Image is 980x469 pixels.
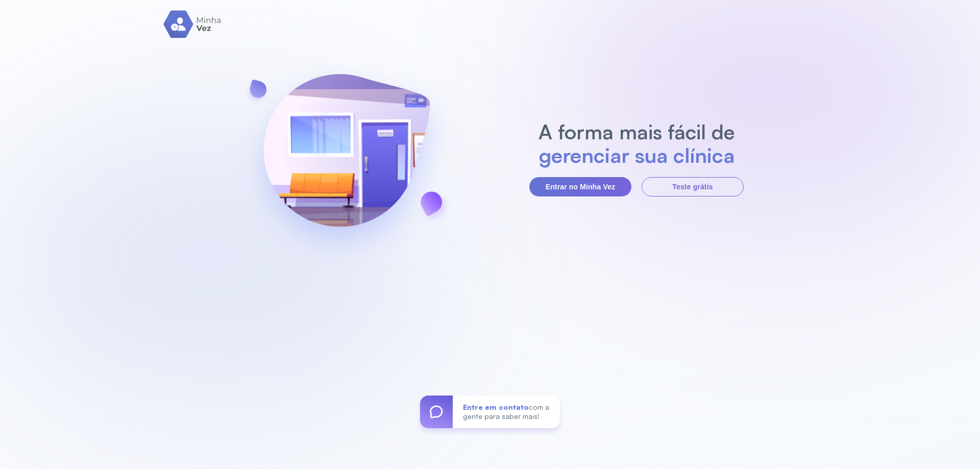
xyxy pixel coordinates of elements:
img: logo.svg [163,10,222,38]
button: Entrar no Minha Vez [529,177,631,196]
button: Teste grátis [642,177,744,196]
span: Entre em contato [463,403,529,411]
h2: A forma mais fácil de [533,120,740,143]
div: com a gente para saber mais! [453,396,560,428]
h2: gerenciar sua clínica [533,143,740,167]
a: Entre em contatocom a gente para saber mais! [420,396,560,428]
img: banner-login.svg [236,47,457,269]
